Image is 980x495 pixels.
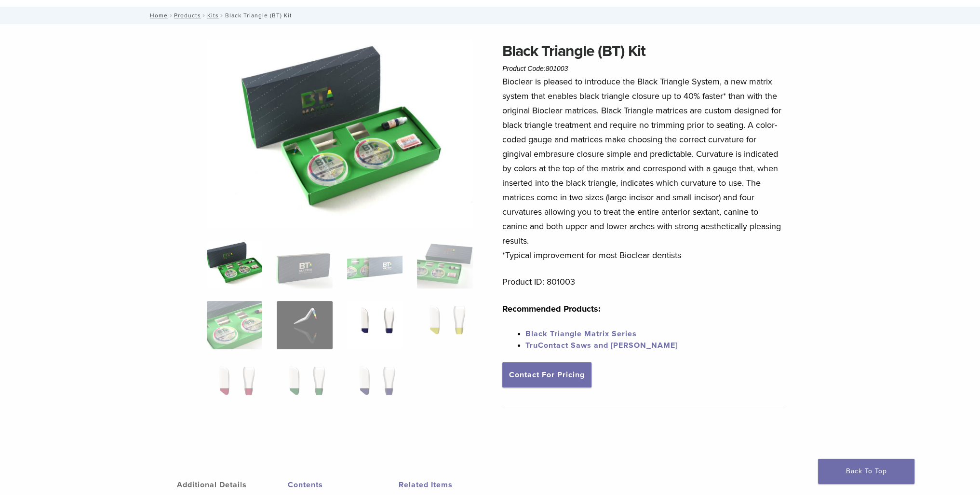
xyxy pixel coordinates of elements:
p: Bioclear is pleased to introduce the Black Triangle System, a new matrix system that enables blac... [502,74,786,262]
a: Black Triangle Matrix Series [525,329,637,339]
img: Black Triangle (BT) Kit - Image 5 [207,301,262,349]
img: Black Triangle (BT) Kit - Image 2 [277,240,332,289]
a: Products [174,12,201,19]
a: Contact For Pricing [502,362,591,387]
a: TruContact Saws and [PERSON_NAME] [525,341,678,350]
span: / [219,13,225,18]
img: Black Triangle (BT) Kit - Image 7 [347,301,403,349]
img: Black Triangle (BT) Kit - Image 9 [207,362,262,410]
img: Black Triangle (BT) Kit - Image 8 [417,301,472,349]
img: Black Triangle (BT) Kit - Image 11 [347,362,403,410]
nav: Black Triangle (BT) Kit [143,7,837,24]
a: Kits [207,12,219,19]
img: Black Triangle (BT) Kit - Image 3 [347,240,403,289]
h1: Black Triangle (BT) Kit [502,40,786,63]
a: Home [147,12,168,19]
span: / [201,13,207,18]
span: / [168,13,174,18]
strong: Recommended Products: [502,303,601,314]
img: Intro Black Triangle Kit-6 - Copy [207,40,473,228]
img: Black Triangle (BT) Kit - Image 4 [417,240,472,289]
span: Product Code: [502,65,568,72]
a: Back To Top [818,459,914,484]
p: Product ID: 801003 [502,275,786,289]
img: Intro-Black-Triangle-Kit-6-Copy-e1548792917662-324x324.jpg [207,240,262,289]
img: Black Triangle (BT) Kit - Image 6 [277,301,332,349]
img: Black Triangle (BT) Kit - Image 10 [277,362,332,410]
span: 801003 [546,65,568,72]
